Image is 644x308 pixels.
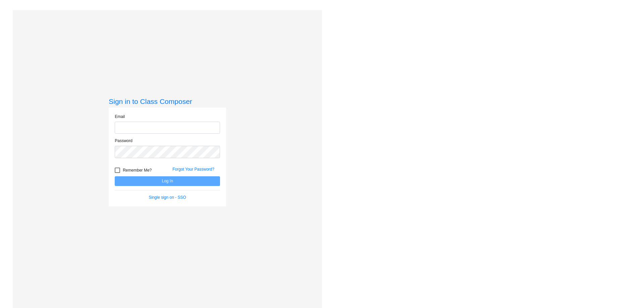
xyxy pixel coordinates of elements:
a: Single sign on - SSO [149,195,186,200]
button: Log In [115,176,220,186]
a: Forgot Your Password? [172,167,214,172]
h3: Sign in to Class Composer [109,97,226,106]
span: Remember Me? [123,166,152,174]
label: Password [115,138,132,144]
label: Email [115,114,125,120]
